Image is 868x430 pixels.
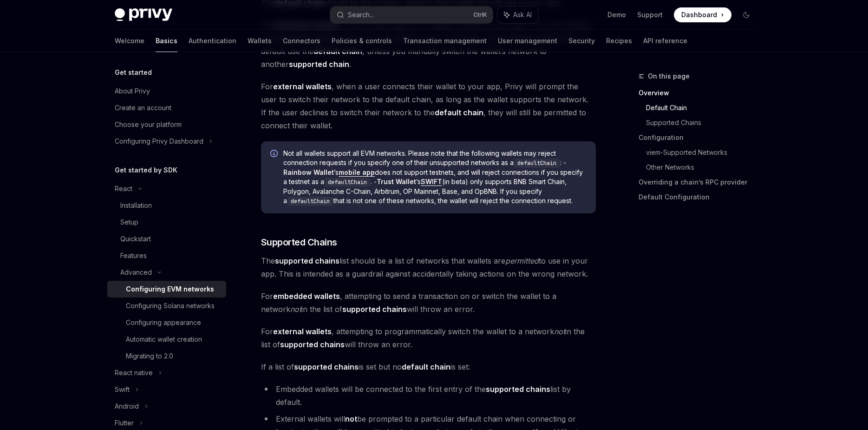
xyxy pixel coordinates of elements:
strong: not [345,414,357,423]
code: defaultChain [287,197,333,206]
a: Support [637,10,663,20]
a: Overriding a chain’s RPC provider [639,175,761,190]
a: Default Chain [646,100,761,115]
button: Toggle dark mode [739,7,754,22]
button: Search...CtrlK [330,7,493,23]
div: Automatic wallet creation [126,334,202,345]
a: supported chain [289,60,349,69]
div: Configuring Privy Dashboard [115,136,203,147]
div: Android [115,401,139,412]
strong: supported chains [342,304,407,314]
a: Configuring EVM networks [107,281,226,298]
span: If a list of is set but no is set: [261,360,596,373]
span: For , attempting to send a transaction on or switch the wallet to a network in the list of will t... [261,290,596,316]
div: React [115,183,132,194]
a: Demo [607,10,626,20]
strong: supported chains [275,256,339,265]
span: Ctrl K [473,11,487,19]
span: The list should be a list of networks that wallets are to use in your app. This is intended as a ... [261,254,596,280]
svg: Info [270,150,280,159]
em: permitted [505,256,539,265]
a: Transaction management [403,30,487,52]
img: dark logo [115,8,172,21]
a: Installation [107,197,226,214]
a: Automatic wallet creation [107,331,226,348]
div: Create an account [115,102,171,113]
code: defaultChain [514,159,560,168]
a: SWIFT [421,178,442,186]
em: not [290,304,301,314]
div: Flutter [115,417,134,429]
strong: external wallets [273,82,332,91]
span: Supported Chains [261,236,337,249]
div: Setup [120,217,138,228]
a: Authentication [189,30,236,52]
a: Configuring Solana networks [107,298,226,314]
span: For , attempting to programmatically switch the wallet to a network in the list of will throw an ... [261,325,596,351]
em: not [554,327,565,336]
strong: external wallets [273,327,332,336]
strong: Trust Wallet [377,178,416,185]
h5: Get started [115,67,152,78]
a: Default Configuration [639,190,761,205]
div: Migrating to 2.0 [126,351,173,362]
a: Configuring appearance [107,314,226,331]
div: Choose your platform [115,119,182,130]
a: User management [498,30,557,52]
code: defaultChain [324,178,371,187]
div: Configuring appearance [126,317,201,328]
a: Other Networks [646,160,761,175]
a: Setup [107,214,226,231]
a: Recipes [606,30,632,52]
a: Create an account [107,99,226,116]
a: default chain [402,362,450,372]
a: Dashboard [674,7,731,22]
span: For , when a user connects their wallet to your app, Privy will prompt the user to switch their n... [261,80,596,132]
strong: default chain [402,362,450,371]
a: Welcome [115,30,144,52]
div: Installation [120,200,152,211]
a: Features [107,247,226,264]
a: Security [568,30,595,52]
a: Supported Chains [646,115,761,130]
button: Ask AI [497,7,538,23]
div: Advanced [120,267,152,278]
div: React native [115,367,153,378]
div: About Privy [115,86,150,97]
span: Ask AI [513,10,532,20]
div: Search... [348,9,374,20]
a: viem-Supported Networks [646,145,761,160]
div: Quickstart [120,233,151,245]
strong: supported chains [486,384,550,394]
a: Overview [639,86,761,100]
a: About Privy [107,83,226,99]
strong: supported chain [289,60,349,69]
a: Configuration [639,130,761,145]
strong: Rainbow Wallet [283,168,334,176]
a: Basics [156,30,177,52]
strong: default chain [435,108,483,117]
div: Swift [115,384,130,395]
h5: Get started by SDK [115,165,177,176]
div: Features [120,250,147,261]
a: API reference [643,30,687,52]
a: mobile app [339,168,375,177]
strong: supported chains [280,340,345,349]
a: Wallets [248,30,272,52]
span: Not all wallets support all EVM networks. Please note that the following wallets may reject conne... [283,149,587,206]
strong: embedded wallets [273,291,340,301]
span: On this page [648,71,690,82]
a: Choose your platform [107,116,226,133]
a: Policies & controls [332,30,392,52]
strong: supported chains [294,362,359,371]
li: Embedded wallets will be connected to the first entry of the list by default. [261,383,596,409]
div: Configuring EVM networks [126,284,214,295]
a: Quickstart [107,231,226,247]
div: Configuring Solana networks [126,300,215,311]
a: Connectors [283,30,320,52]
span: Dashboard [681,10,717,20]
a: Migrating to 2.0 [107,348,226,364]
